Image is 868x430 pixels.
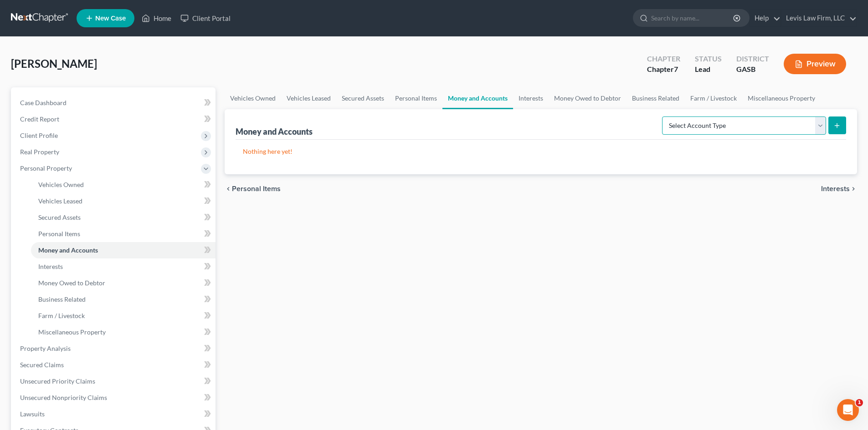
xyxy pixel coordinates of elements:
[651,10,734,26] input: Search by name...
[20,394,107,401] span: Unsecured Nonpriority Claims
[38,295,86,303] span: Business Related
[13,390,216,406] a: Unsecured Nonpriority Claims
[13,357,216,373] a: Secured Claims
[31,308,216,324] a: Farm / Livestock
[38,312,85,319] span: Farm / Livestock
[38,263,63,270] span: Interests
[38,328,106,336] span: Miscellaneous Property
[13,406,216,422] a: Lawsuits
[20,410,45,418] span: Lawsuits
[20,132,58,139] span: Client Profile
[850,185,857,192] i: chevron_right
[390,87,442,109] a: Personal Items
[225,185,232,192] i: chevron_left
[750,10,781,26] a: Help
[225,87,281,109] a: Vehicles Owned
[784,54,846,74] button: Preview
[742,87,821,109] a: Miscellaneous Property
[781,10,857,26] a: Levis Law Firm, LLC
[31,324,216,340] a: Miscellaneous Property
[225,185,281,192] button: chevron_left Personal Items
[736,54,769,64] div: District
[20,361,64,369] span: Secured Claims
[31,226,216,242] a: Personal Items
[442,87,513,109] a: Money and Accounts
[13,340,216,357] a: Property Analysis
[95,15,126,22] span: New Case
[821,185,857,192] button: Interests chevron_right
[13,95,216,111] a: Case Dashboard
[647,64,680,75] div: Chapter
[647,54,680,64] div: Chapter
[31,291,216,308] a: Business Related
[281,87,336,109] a: Vehicles Leased
[627,87,685,109] a: Business Related
[38,246,98,254] span: Money and Accounts
[20,164,72,172] span: Personal Property
[695,54,722,64] div: Status
[736,64,769,75] div: GASB
[31,177,216,193] a: Vehicles Owned
[38,279,105,287] span: Money Owed to Debtor
[31,209,216,226] a: Secured Assets
[674,65,678,73] span: 7
[232,185,281,192] span: Personal Items
[20,99,67,106] span: Case Dashboard
[13,111,216,127] a: Credit Report
[236,126,313,137] div: Money and Accounts
[31,193,216,209] a: Vehicles Leased
[20,344,71,352] span: Property Analysis
[31,275,216,291] a: Money Owed to Debtor
[243,147,839,156] p: Nothing here yet!
[38,230,80,238] span: Personal Items
[856,399,863,406] span: 1
[176,10,235,26] a: Client Portal
[837,399,859,421] iframe: Intercom live chat
[549,87,627,109] a: Money Owed to Debtor
[695,64,722,75] div: Lead
[821,185,850,192] span: Interests
[685,87,742,109] a: Farm / Livestock
[38,213,81,221] span: Secured Assets
[336,87,390,109] a: Secured Assets
[20,115,59,123] span: Credit Report
[20,377,95,385] span: Unsecured Priority Claims
[137,10,176,26] a: Home
[11,57,97,70] span: [PERSON_NAME]
[31,242,216,258] a: Money and Accounts
[20,148,59,156] span: Real Property
[13,373,216,390] a: Unsecured Priority Claims
[513,87,549,109] a: Interests
[38,197,82,205] span: Vehicles Leased
[31,258,216,275] a: Interests
[38,181,84,188] span: Vehicles Owned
